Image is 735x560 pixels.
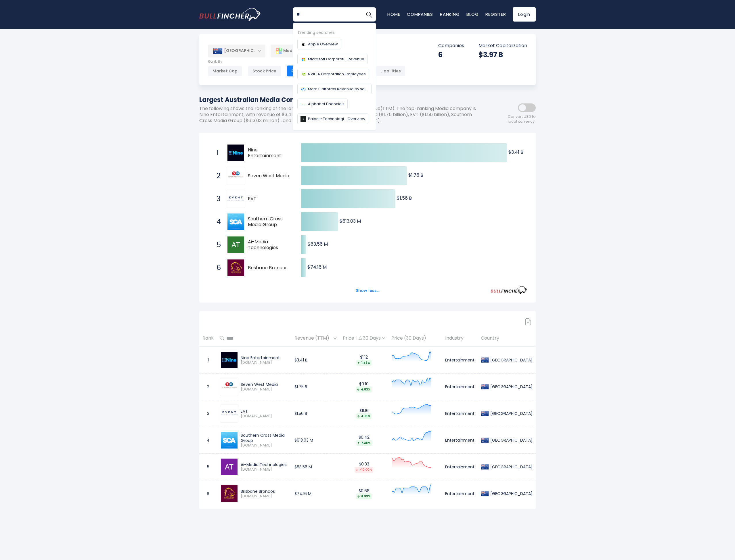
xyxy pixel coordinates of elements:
[408,172,423,178] text: $1.75 B
[343,381,385,392] div: $0.10
[214,171,219,181] span: 2
[297,99,348,109] a: Alphabet Financials
[355,467,373,473] div: -10.00%
[478,43,527,49] p: Market Capitalization
[308,86,368,92] span: Meta Platforms Revenue by segment
[362,7,376,22] button: Search
[513,7,536,22] a: Login
[308,71,366,77] span: NVIDIA Corporation Employees
[227,259,244,276] img: Brisbane Broncos
[214,240,219,250] span: 5
[241,443,288,448] span: [DOMAIN_NAME]
[227,236,244,253] img: Ai-Media Technologies
[199,330,217,347] th: Rank
[297,39,341,49] a: Apple Overview
[199,374,217,400] td: 2
[221,411,238,416] img: EVT.AX.png
[442,454,478,480] td: Entertainment
[291,427,340,454] td: $613.03 M
[241,382,288,387] div: Seven West Media
[297,84,372,94] a: Meta Platforms Revenue by segment
[241,462,288,467] div: Ai-Media Technologies
[442,330,478,347] th: Industry
[199,8,261,21] a: Go to homepage
[291,347,340,374] td: $3.41 B
[376,66,405,76] div: Liabilities
[442,374,478,400] td: Entertainment
[214,194,219,204] span: 3
[227,145,244,161] img: Nine Entertainment
[343,488,385,499] div: $0.68
[227,197,244,201] img: EVT
[438,43,464,49] p: Companies
[248,173,291,179] span: Seven West Media
[199,400,217,427] td: 3
[214,217,219,227] span: 4
[442,480,478,507] td: Entertainment
[397,195,412,201] text: $1.56 B
[199,480,217,507] td: 6
[388,330,442,347] th: Price (30 Days)
[291,374,340,400] td: $1.75 B
[208,66,242,76] div: Market Cap
[241,387,288,392] span: [DOMAIN_NAME]
[489,411,533,416] div: [GEOGRAPHIC_DATA]
[297,113,368,124] a: Palantir Technologi... Overview
[308,101,344,107] span: Alphabet Financials
[508,149,523,155] text: $3.41 B
[407,11,433,17] a: Companies
[489,464,533,469] div: [GEOGRAPHIC_DATA]
[241,494,288,499] span: [DOMAIN_NAME]
[291,454,340,480] td: $83.56 M
[438,50,464,59] div: 6
[300,56,306,62] img: Company logo
[308,241,328,247] text: $83.56 M
[248,265,291,271] span: Brisbane Broncos
[356,440,372,446] div: 7.38%
[221,432,238,449] img: SXL.AX.png
[241,355,288,360] div: Nine Entertainment
[227,213,244,230] img: Southern Cross Media Group
[442,427,478,454] td: Entertainment
[340,218,361,224] text: $613.03 M
[248,147,291,159] span: Nine Entertainment
[356,360,372,366] div: 1.46%
[208,59,405,64] p: Rank By
[356,493,372,499] div: 6.93%
[489,438,533,443] div: [GEOGRAPHIC_DATA]
[241,414,288,419] span: [DOMAIN_NAME]
[353,286,383,295] button: Show less...
[241,409,288,414] div: EVT
[221,485,238,502] img: BBL.AX.png
[489,357,533,363] div: [GEOGRAPHIC_DATA]
[294,334,332,343] span: Revenue (TTM)
[308,56,364,62] span: Microsoft Corporati... Revenue
[440,11,460,17] a: Ranking
[291,480,340,507] td: $74.16 M
[221,352,238,368] img: NEC.AX.png
[343,461,385,473] div: $0.33
[208,45,265,57] div: [GEOGRAPHIC_DATA]
[307,264,327,270] text: $74.16 M
[356,386,372,392] div: 4.83%
[300,71,306,77] img: Company logo
[241,467,288,472] span: [DOMAIN_NAME]
[297,29,372,36] div: Trending searches
[214,148,219,158] span: 1
[466,11,478,17] a: Blog
[221,378,238,395] img: SWM.AX.png
[241,360,288,365] span: [DOMAIN_NAME]
[442,400,478,427] td: Entertainment
[300,116,306,122] img: Company logo
[300,41,306,47] img: Company logo
[271,44,371,57] div: Media & Entertainment
[241,489,288,494] div: Brisbane Broncos
[489,491,533,496] div: [GEOGRAPHIC_DATA]
[199,8,261,21] img: bullfincher logo
[287,66,314,76] div: Revenue
[214,263,219,273] span: 6
[291,400,340,427] td: $1.56 B
[300,86,306,92] img: Company logo
[248,239,291,251] span: Ai-Media Technologies
[442,347,478,374] td: Entertainment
